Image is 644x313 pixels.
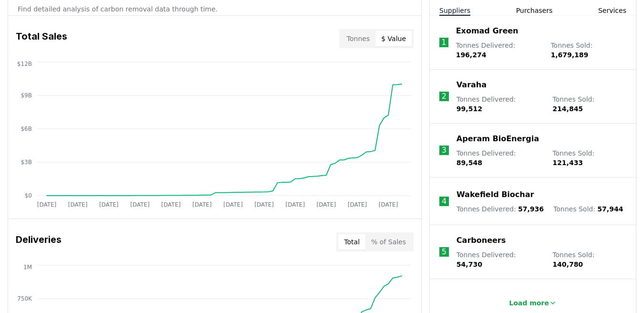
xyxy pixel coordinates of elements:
p: Tonnes Delivered : [457,94,543,114]
tspan: [DATE] [317,201,336,208]
span: 140,780 [552,261,583,268]
tspan: [DATE] [99,201,119,208]
tspan: $12B [17,61,32,67]
p: 4 [442,196,447,207]
p: Tonnes Delivered : [457,204,544,214]
button: % of Sales [365,234,412,250]
tspan: $3B [21,159,32,166]
p: Tonnes Delivered : [456,41,541,60]
p: Tonnes Delivered : [457,250,543,269]
tspan: 750K [17,295,32,302]
tspan: [DATE] [254,201,274,208]
tspan: [DATE] [130,201,150,208]
span: 121,433 [552,159,583,167]
button: $ Value [375,31,412,46]
span: 57,936 [518,205,544,213]
tspan: [DATE] [68,201,88,208]
tspan: $6B [21,125,32,132]
button: Services [598,6,626,15]
button: Tonnes [341,31,375,46]
p: 3 [442,145,447,156]
span: 89,548 [457,159,482,167]
tspan: [DATE] [192,201,212,208]
h3: Total Sales [16,29,67,48]
a: Aperam BioEnergia [457,133,539,145]
a: Varaha [457,79,487,91]
tspan: $9B [21,92,32,99]
p: Load more [509,298,549,308]
tspan: [DATE] [379,201,398,208]
a: Wakefield Biochar [457,189,534,200]
p: Tonnes Delivered : [457,148,543,167]
tspan: [DATE] [161,201,181,208]
tspan: [DATE] [286,201,305,208]
p: Tonnes Sold : [552,94,626,114]
tspan: [DATE] [223,201,243,208]
h3: Deliveries [16,232,62,251]
span: 57,944 [597,205,623,213]
a: Exomad Green [456,25,519,37]
tspan: [DATE] [37,201,57,208]
tspan: 1M [23,264,32,271]
p: Find detailed analysis of carbon removal data through time. [18,4,412,14]
p: Tonnes Sold : [551,41,626,60]
span: 214,845 [552,105,583,113]
p: Tonnes Sold : [552,250,626,269]
span: 99,512 [457,105,482,113]
tspan: [DATE] [348,201,367,208]
p: Tonnes Sold : [552,148,626,167]
span: 1,679,189 [551,51,588,59]
button: Suppliers [439,6,470,15]
p: 2 [442,91,447,102]
button: Total [338,234,365,250]
span: 196,274 [456,51,487,59]
p: 5 [442,246,447,258]
p: Tonnes Sold : [553,204,623,214]
span: 54,730 [457,261,482,268]
a: Carboneers [457,235,506,246]
button: Purchasers [516,6,553,15]
button: Load more [501,293,564,313]
p: 1 [441,37,446,48]
tspan: $0 [25,192,32,199]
